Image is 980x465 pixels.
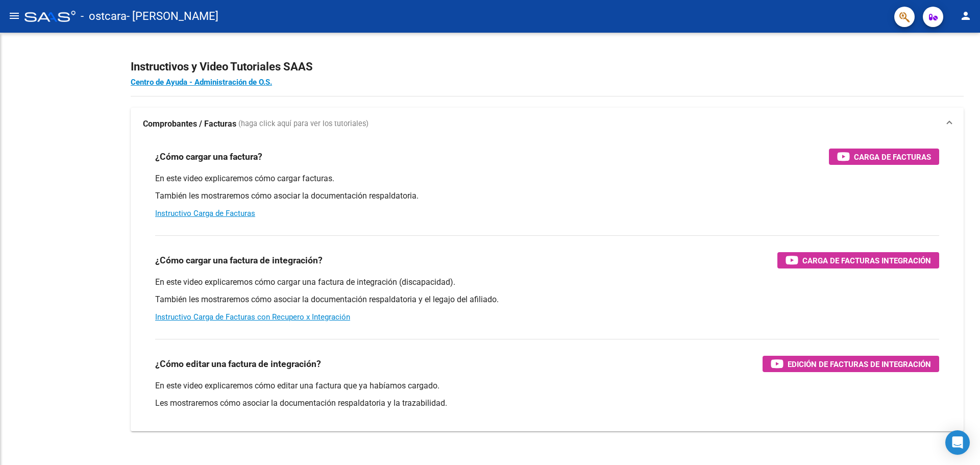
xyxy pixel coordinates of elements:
h3: ¿Cómo cargar una factura? [155,150,262,164]
div: Comprobantes / Facturas (haga click aquí para ver los tutoriales) [131,140,964,431]
p: En este video explicaremos cómo editar una factura que ya habíamos cargado. [155,380,939,391]
p: En este video explicaremos cómo cargar una factura de integración (discapacidad). [155,277,939,288]
p: También les mostraremos cómo asociar la documentación respaldatoria. [155,190,939,202]
h3: ¿Cómo editar una factura de integración? [155,357,321,371]
a: Instructivo Carga de Facturas [155,209,255,218]
span: - [PERSON_NAME] [127,5,218,28]
a: Centro de Ayuda - Administración de O.S. [131,78,272,87]
span: (haga click aquí para ver los tutoriales) [238,118,369,130]
span: Carga de Facturas Integración [802,254,931,267]
strong: Comprobantes / Facturas [143,118,236,130]
a: Instructivo Carga de Facturas con Recupero x Integración [155,312,350,322]
h3: ¿Cómo cargar una factura de integración? [155,253,323,267]
p: Les mostraremos cómo asociar la documentación respaldatoria y la trazabilidad. [155,398,939,409]
button: Carga de Facturas [829,149,939,165]
p: En este video explicaremos cómo cargar facturas. [155,173,939,184]
span: - ostcara [81,5,127,28]
h2: Instructivos y Video Tutoriales SAAS [131,57,964,77]
span: Carga de Facturas [854,151,931,163]
button: Edición de Facturas de integración [763,356,939,372]
p: También les mostraremos cómo asociar la documentación respaldatoria y el legajo del afiliado. [155,294,939,305]
span: Edición de Facturas de integración [788,358,931,371]
mat-expansion-panel-header: Comprobantes / Facturas (haga click aquí para ver los tutoriales) [131,108,964,140]
div: Open Intercom Messenger [945,430,970,455]
mat-icon: person [960,10,972,22]
mat-icon: menu [8,10,20,22]
button: Carga de Facturas Integración [777,252,939,268]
